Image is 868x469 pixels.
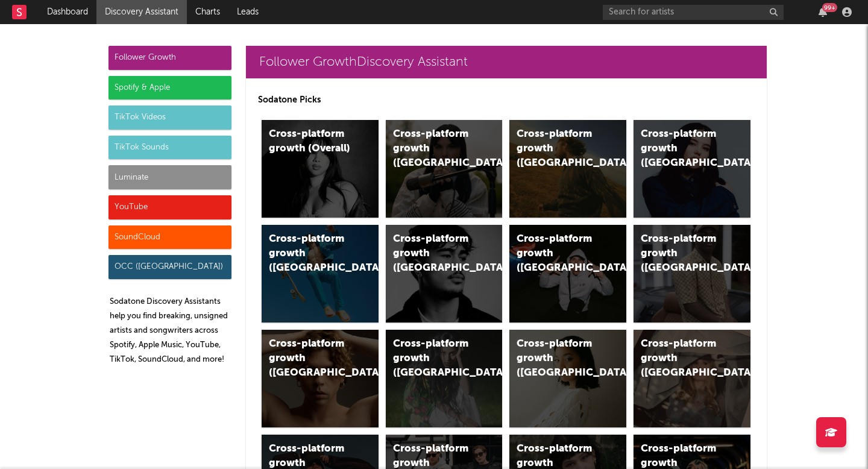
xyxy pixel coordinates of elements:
[393,232,475,275] div: Cross-platform growth ([GEOGRAPHIC_DATA])
[269,127,351,156] div: Cross-platform growth (Overall)
[393,337,475,380] div: Cross-platform growth ([GEOGRAPHIC_DATA])
[386,330,503,427] a: Cross-platform growth ([GEOGRAPHIC_DATA])
[641,127,723,171] div: Cross-platform growth ([GEOGRAPHIC_DATA])
[509,225,626,323] a: Cross-platform growth ([GEOGRAPHIC_DATA]/GSA)
[108,105,231,130] div: TikTok Videos
[641,232,723,275] div: Cross-platform growth ([GEOGRAPHIC_DATA])
[393,127,475,171] div: Cross-platform growth ([GEOGRAPHIC_DATA])
[110,295,231,367] p: Sodatone Discovery Assistants help you find breaking, unsigned artists and songwriters across Spo...
[517,127,599,171] div: Cross-platform growth ([GEOGRAPHIC_DATA])
[822,3,837,12] div: 99 +
[269,337,351,380] div: Cross-platform growth ([GEOGRAPHIC_DATA])
[246,46,767,78] a: Follower GrowthDiscovery Assistant
[108,195,231,219] div: YouTube
[819,7,827,17] button: 99+
[258,93,755,107] p: Sodatone Picks
[108,225,231,250] div: SoundCloud
[108,165,231,189] div: Luminate
[108,136,231,160] div: TikTok Sounds
[108,76,231,100] div: Spotify & Apple
[108,255,231,279] div: OCC ([GEOGRAPHIC_DATA])
[269,232,351,275] div: Cross-platform growth ([GEOGRAPHIC_DATA])
[509,330,626,427] a: Cross-platform growth ([GEOGRAPHIC_DATA])
[634,330,750,427] a: Cross-platform growth ([GEOGRAPHIC_DATA])
[262,120,379,218] a: Cross-platform growth (Overall)
[634,225,750,323] a: Cross-platform growth ([GEOGRAPHIC_DATA])
[634,120,750,218] a: Cross-platform growth ([GEOGRAPHIC_DATA])
[386,120,503,218] a: Cross-platform growth ([GEOGRAPHIC_DATA])
[262,330,379,427] a: Cross-platform growth ([GEOGRAPHIC_DATA])
[108,46,231,70] div: Follower Growth
[517,337,599,380] div: Cross-platform growth ([GEOGRAPHIC_DATA])
[517,232,599,275] div: Cross-platform growth ([GEOGRAPHIC_DATA]/GSA)
[386,225,503,323] a: Cross-platform growth ([GEOGRAPHIC_DATA])
[603,5,784,20] input: Search for artists
[262,225,379,323] a: Cross-platform growth ([GEOGRAPHIC_DATA])
[509,120,626,218] a: Cross-platform growth ([GEOGRAPHIC_DATA])
[641,337,723,380] div: Cross-platform growth ([GEOGRAPHIC_DATA])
